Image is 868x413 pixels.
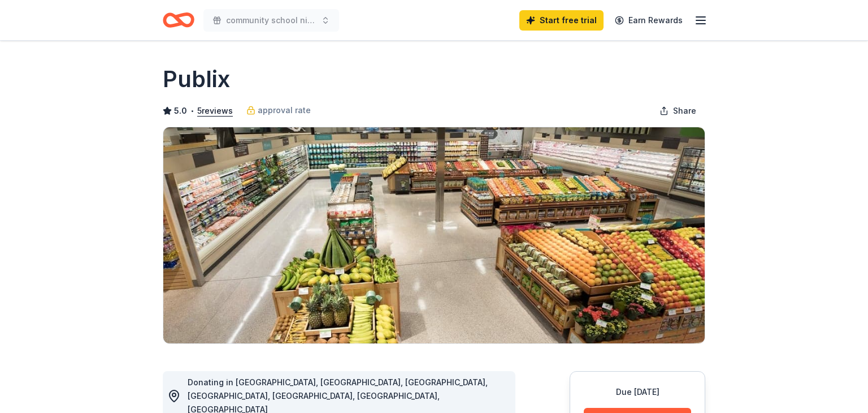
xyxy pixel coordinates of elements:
[226,14,316,27] span: community school nights
[197,104,233,118] button: 5reviews
[246,104,311,117] a: approval rate
[258,104,311,117] span: approval rate
[190,106,194,115] span: •
[174,104,187,118] span: 5.0
[203,9,339,32] button: community school nights
[163,127,705,343] img: Image for Publix
[163,7,194,33] a: Home
[650,100,705,122] button: Share
[519,10,604,31] a: Start free trial
[608,10,689,31] a: Earn Rewards
[584,385,691,399] div: Due [DATE]
[163,63,230,95] h1: Publix
[673,104,696,118] span: Share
